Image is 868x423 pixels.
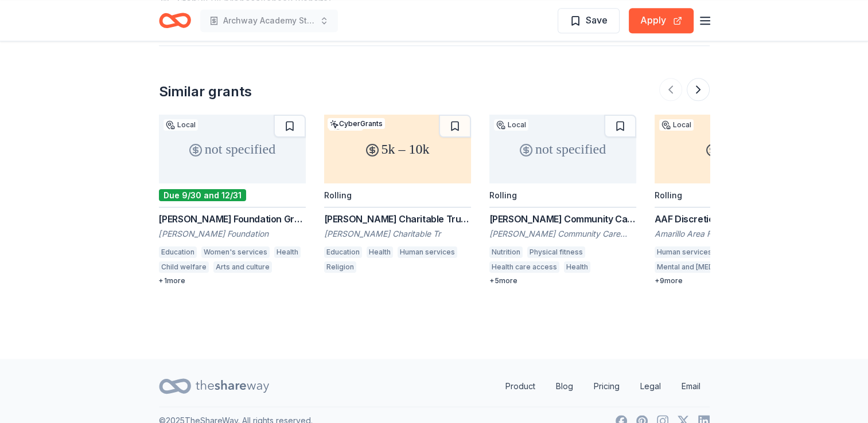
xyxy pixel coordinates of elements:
button: Apply [629,8,694,33]
div: + 9 more [655,276,801,285]
div: + 5 more [489,276,636,285]
div: Due 9/30 and 12/31 [159,189,246,201]
div: [PERSON_NAME] Foundation Grants [159,212,306,226]
div: Health [564,261,590,273]
div: 5k – 10k [324,115,471,183]
div: not specified [159,115,306,183]
a: not specifiedLocalRolling[PERSON_NAME] Community Care Foundation Grant[PERSON_NAME] Community Car... [489,115,636,285]
div: 20k+ [655,115,801,183]
div: CyberGrants [328,118,385,129]
a: Blog [547,375,582,398]
div: Health [274,246,301,258]
div: AAF Discretionary Grant [655,212,801,226]
a: Pricing [585,375,629,398]
div: Physical fitness [527,246,585,258]
a: Email [672,375,710,398]
div: Arts and culture [213,261,272,273]
a: Home [159,7,191,34]
a: not specifiedLocalDue 9/30 and 12/31[PERSON_NAME] Foundation Grants[PERSON_NAME] FoundationEducat... [159,115,306,285]
div: Human services [398,246,457,258]
div: Health [367,246,393,258]
div: [PERSON_NAME] Foundation [159,228,306,240]
nav: quick links [496,375,710,398]
div: Women's services [201,246,270,258]
div: Education [159,246,197,258]
span: Archway Academy Student Fund [223,14,315,28]
a: Legal [631,375,670,398]
div: Rolling [655,190,682,200]
div: Amarillo Area Foundation [655,228,801,240]
div: [PERSON_NAME] Community Care Foundation [489,228,636,240]
div: [PERSON_NAME] Charitable Tr [324,228,471,240]
div: Rolling [324,190,352,200]
div: not specified [489,115,636,183]
div: Local [164,119,198,131]
a: 5k – 10kLocalCyberGrantsRolling[PERSON_NAME] Charitable Trust Grant[PERSON_NAME] Charitable TrEdu... [324,115,471,276]
div: [PERSON_NAME] Charitable Trust Grant [324,212,471,226]
div: Rolling [489,190,517,200]
div: Nutrition [489,246,523,258]
button: Archway Academy Student Fund [200,9,338,32]
div: Religion [324,261,356,273]
div: + 1 more [159,276,306,285]
div: Similar grants [159,83,252,101]
div: Mental and [MEDICAL_DATA] [655,261,757,273]
div: Health care access [489,261,559,273]
div: Human services [655,246,714,258]
a: Product [496,375,544,398]
div: Education [324,246,362,258]
div: Local [659,119,694,131]
button: Save [558,8,620,33]
div: Child welfare [159,261,209,273]
div: [PERSON_NAME] Community Care Foundation Grant [489,212,636,226]
span: Save [586,13,608,28]
div: Local [494,119,528,131]
a: 20k+LocalRollingAAF Discretionary GrantAmarillo Area FoundationHuman servicesHealthMental and [ME... [655,115,801,285]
